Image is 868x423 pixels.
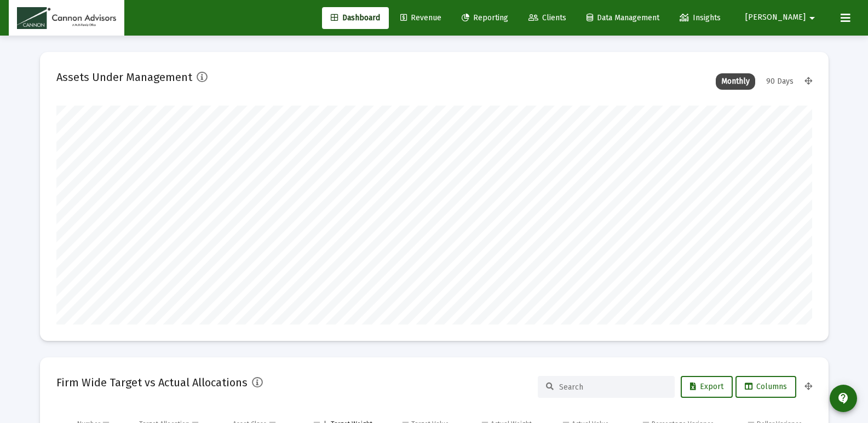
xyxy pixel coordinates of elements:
button: Export [681,376,733,398]
a: Dashboard [322,7,389,29]
a: Insights [671,7,729,29]
mat-icon: arrow_drop_down [806,7,819,29]
img: Dashboard [17,7,116,29]
span: Revenue [400,13,441,22]
span: Clients [528,13,566,22]
span: Dashboard [331,13,380,22]
a: Revenue [392,7,450,29]
span: Data Management [587,13,659,22]
a: Data Management [578,7,668,29]
mat-icon: contact_support [837,392,850,405]
button: [PERSON_NAME] [732,7,832,28]
span: Reporting [462,13,508,22]
button: Columns [735,376,796,398]
h2: Firm Wide Target vs Actual Allocations [56,374,248,391]
div: Monthly [716,73,755,90]
div: 90 Days [761,73,799,90]
span: Export [690,382,723,391]
a: Clients [520,7,575,29]
span: [PERSON_NAME] [745,13,806,22]
h2: Assets Under Management [56,68,192,86]
input: Search [559,383,666,392]
span: Insights [680,13,721,22]
span: Columns [745,382,787,391]
a: Reporting [453,7,517,29]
